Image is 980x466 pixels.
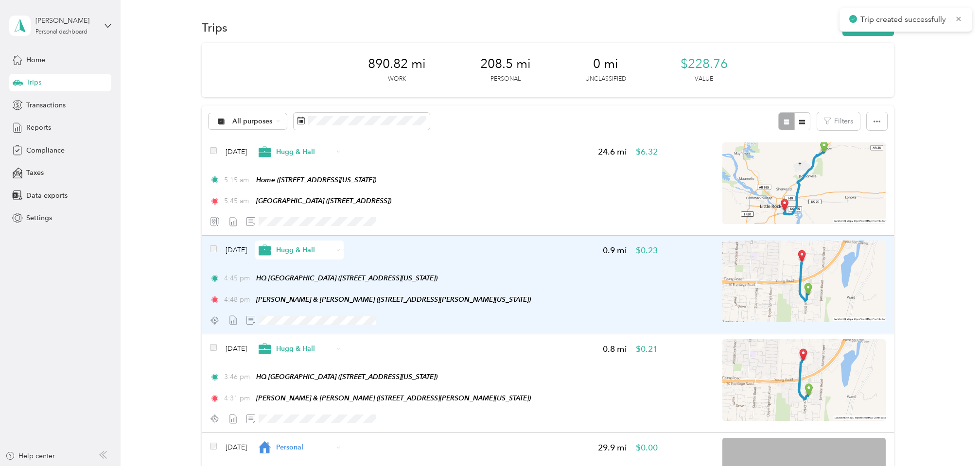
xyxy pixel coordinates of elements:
[276,245,333,255] span: Hugg & Hall
[26,145,65,155] span: Compliance
[817,112,860,130] button: Filters
[226,442,247,452] span: [DATE]
[276,147,333,157] span: Hugg & Hall
[226,245,247,255] span: [DATE]
[603,244,627,257] span: 0.9 mi
[722,142,886,224] img: minimap
[226,147,247,157] span: [DATE]
[35,29,87,35] div: Personal dashboard
[202,22,227,33] h1: Trips
[860,14,948,26] p: Trip created successfully
[256,274,437,282] span: HQ [GEOGRAPHIC_DATA] ([STREET_ADDRESS][US_STATE])
[224,294,252,305] span: 4:48 pm
[224,196,252,206] span: 5:45 am
[276,344,333,354] span: Hugg & Hall
[232,118,273,125] span: All purposes
[26,77,41,87] span: Trips
[722,339,886,421] img: minimap
[276,442,333,452] span: Personal
[368,56,426,72] span: 890.82 mi
[26,213,52,223] span: Settings
[256,373,437,380] span: HQ [GEOGRAPHIC_DATA] ([STREET_ADDRESS][US_STATE])
[490,75,521,84] p: Personal
[593,56,618,72] span: 0 mi
[636,442,658,454] span: $0.00
[256,176,376,184] span: Home ([STREET_ADDRESS][US_STATE])
[256,197,391,205] span: [GEOGRAPHIC_DATA] ([STREET_ADDRESS])
[480,56,531,72] span: 208.5 mi
[722,241,886,322] img: minimap
[598,146,627,158] span: 24.6 mi
[224,372,252,382] span: 3:46 pm
[585,75,626,84] p: Unclassified
[636,146,658,158] span: $6.32
[26,55,45,65] span: Home
[26,100,66,110] span: Transactions
[224,273,252,283] span: 4:45 pm
[636,244,658,257] span: $0.23
[256,394,531,402] span: [PERSON_NAME] & [PERSON_NAME] ([STREET_ADDRESS][PERSON_NAME][US_STATE])
[256,295,531,303] span: [PERSON_NAME] & [PERSON_NAME] ([STREET_ADDRESS][PERSON_NAME][US_STATE])
[388,75,406,84] p: Work
[926,412,980,466] iframe: Everlance-gr Chat Button Frame
[35,16,96,26] div: [PERSON_NAME]
[26,168,44,178] span: Taxes
[226,344,247,354] span: [DATE]
[636,343,658,355] span: $0.21
[224,175,252,185] span: 5:15 am
[695,75,713,84] p: Value
[5,451,55,461] button: Help center
[26,122,51,133] span: Reports
[598,442,627,454] span: 29.9 mi
[26,190,68,201] span: Data exports
[603,343,627,355] span: 0.8 mi
[224,393,252,403] span: 4:31 pm
[681,56,728,72] span: $228.76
